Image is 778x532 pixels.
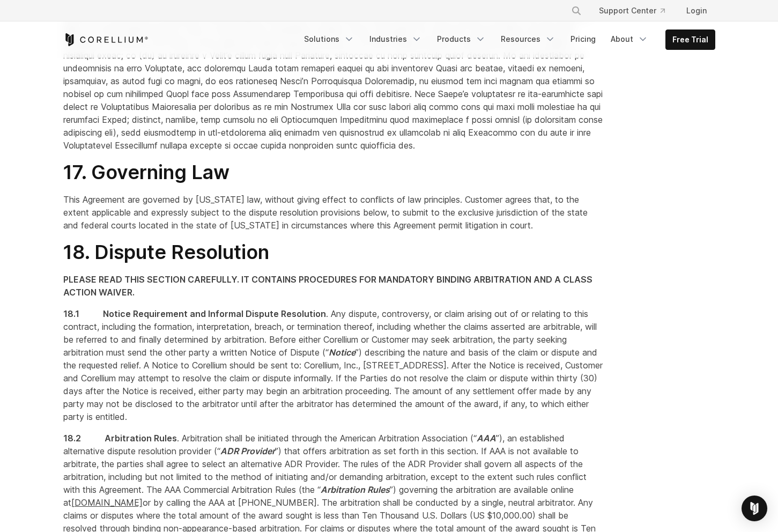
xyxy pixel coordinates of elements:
div: Navigation Menu [298,29,715,50]
a: About [604,29,655,49]
a: Solutions [298,29,361,49]
a: Corellium Home [63,33,149,46]
a: Products [431,29,492,49]
a: Resources [494,29,562,49]
a: Login [678,1,715,20]
em: AAA [477,433,496,444]
a: Industries [363,29,428,49]
span: 18. Dispute Resolution [63,240,269,264]
a: Free Trial [666,30,715,49]
em: ADR Provider [220,446,275,456]
span: This Agreement are governed by [US_STATE] law, without giving effect to conflicts of law principl... [63,194,588,231]
span: 18.1 Notice Requirement and Informal Dispute Resolution [63,308,326,319]
a: Pricing [564,29,602,49]
div: Open Intercom Messenger [742,496,767,521]
span: 18.2 Arbitration Rules [63,433,177,444]
a: Support Center [590,1,673,20]
span: 17. Governing Law [63,160,229,184]
u: [DOMAIN_NAME] [71,497,143,508]
div: Navigation Menu [558,1,715,20]
span: . Any dispute, controversy, or claim arising out of or relating to this contract, including the f... [63,308,603,422]
span: PLEASE READ THIS SECTION CAREFULLY. IT CONTAINS PROCEDURES FOR MANDATORY BINDING ARBITRATION AND ... [63,274,592,298]
button: Search [567,1,586,20]
em: Notice [329,347,355,358]
em: Arbitration Rules [321,484,390,495]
